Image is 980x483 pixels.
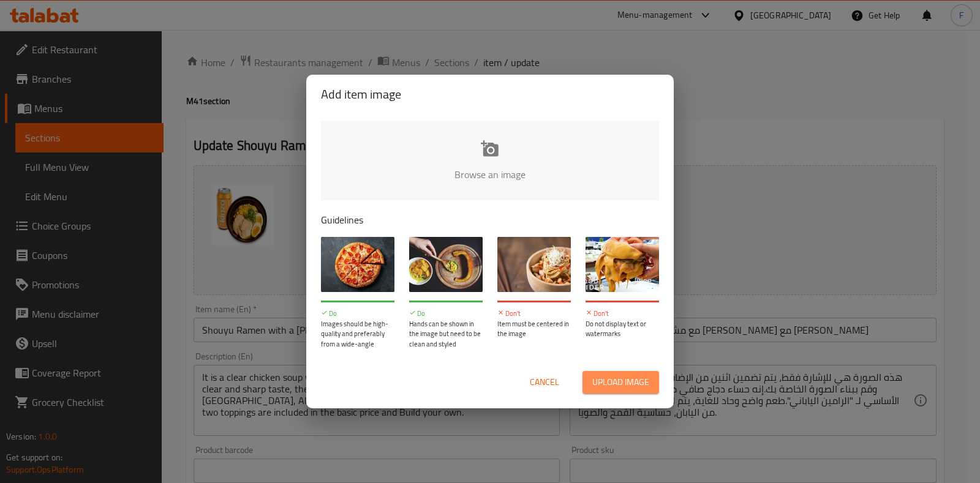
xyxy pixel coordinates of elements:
p: Do [409,309,483,319]
img: guide-img-3@3x.jpg [497,237,571,292]
p: Item must be centered in the image [497,319,571,339]
img: guide-img-2@3x.jpg [409,237,483,292]
button: Cancel [525,371,564,394]
img: guide-img-4@3x.jpg [586,237,659,292]
button: Upload image [582,371,659,394]
span: Upload image [592,375,649,390]
p: Don't [497,309,571,319]
p: Don't [586,309,659,319]
p: Do not display text or watermarks [586,319,659,339]
p: Images should be high-quality and preferably from a wide-angle [321,319,394,350]
p: Hands can be shown in the image but need to be clean and styled [409,319,483,350]
img: guide-img-1@3x.jpg [321,237,394,292]
h2: Add item image [321,84,659,104]
p: Do [321,309,394,319]
p: Guidelines [321,212,659,227]
span: Cancel [530,375,559,390]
